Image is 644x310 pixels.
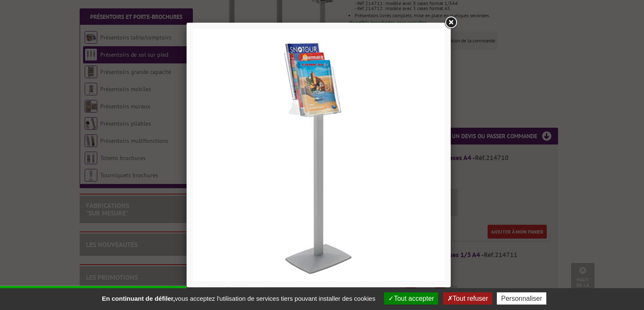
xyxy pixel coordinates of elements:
[384,292,438,305] button: Tout accepter
[443,292,492,305] button: Tout refuser
[443,15,458,30] a: Close
[102,295,175,302] strong: En continuant de défiler,
[98,295,379,302] span: vous acceptez l'utilisation de services tiers pouvant installer des cookies
[497,292,546,305] button: Personnaliser (fenêtre modale)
